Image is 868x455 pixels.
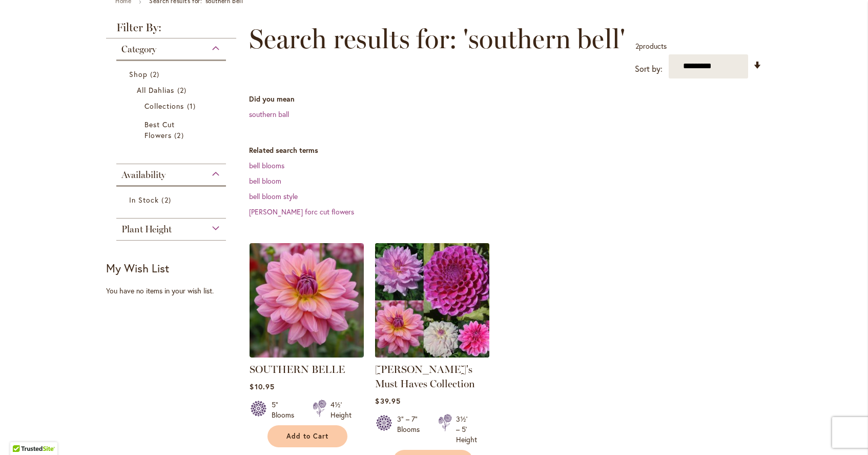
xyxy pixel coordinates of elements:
[106,261,169,275] strong: My Wish List
[250,243,364,358] img: SOUTHERN BELLE
[635,60,663,78] label: Sort by:
[249,207,354,216] a: [PERSON_NAME] forc cut flowers
[249,94,762,104] dt: Did you mean
[249,145,762,155] dt: Related search terms
[286,432,328,441] span: Add to Cart
[330,400,352,420] div: 4½' Height
[121,44,156,55] span: Category
[144,101,184,111] span: Collections
[187,101,198,111] span: 1
[250,350,364,360] a: SOUTHERN BELLE
[249,176,281,186] a: bell bloom
[250,363,345,375] a: SOUTHERN BELLE
[106,22,236,38] strong: Filter By:
[150,69,162,80] span: 2
[177,85,189,95] span: 2
[144,101,200,111] a: Collections
[375,363,475,390] a: [PERSON_NAME]'s Must Haves Collection
[161,194,173,205] span: 2
[137,85,175,95] span: All Dahlias
[106,286,243,296] div: You have no items in your wish list.
[249,109,289,119] a: southern ball
[174,130,186,141] span: 2
[144,119,200,141] a: Best Cut Flowers
[272,400,300,420] div: 5" Blooms
[137,85,208,95] a: All Dahlias
[635,38,667,54] p: products
[373,240,492,360] img: Heather's Must Haves Collection
[121,224,172,235] span: Plant Height
[375,350,489,360] a: Heather's Must Haves Collection
[250,382,274,391] span: $10.95
[249,24,625,54] span: Search results for: 'southern bell'
[129,69,216,80] a: Shop
[397,414,426,445] div: 3" – 7" Blooms
[635,41,639,51] span: 2
[129,69,148,79] span: Shop
[144,120,175,140] span: Best Cut Flowers
[8,419,36,447] iframe: Launch Accessibility Center
[121,169,166,181] span: Availability
[129,195,159,205] span: In Stock
[267,425,347,447] button: Add to Cart
[249,161,284,170] a: bell blooms
[249,191,298,201] a: bell bloom style
[129,194,216,205] a: In Stock 2
[456,414,477,445] div: 3½' – 5' Height
[375,396,400,406] span: $39.95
